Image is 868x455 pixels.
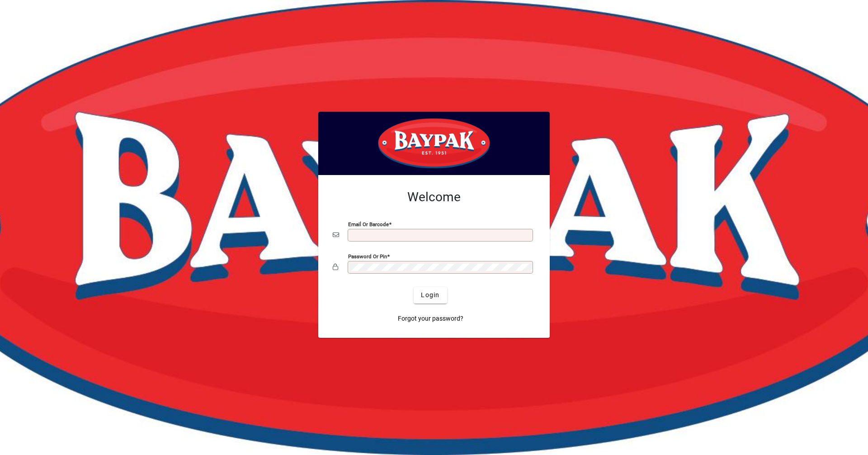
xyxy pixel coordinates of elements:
[333,190,535,205] h2: Welcome
[394,311,467,327] a: Forgot your password?
[414,287,447,303] button: Login
[398,314,463,323] span: Forgot your password?
[348,221,389,227] mat-label: Email or Barcode
[421,290,439,300] span: Login
[348,253,387,259] mat-label: Password or Pin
